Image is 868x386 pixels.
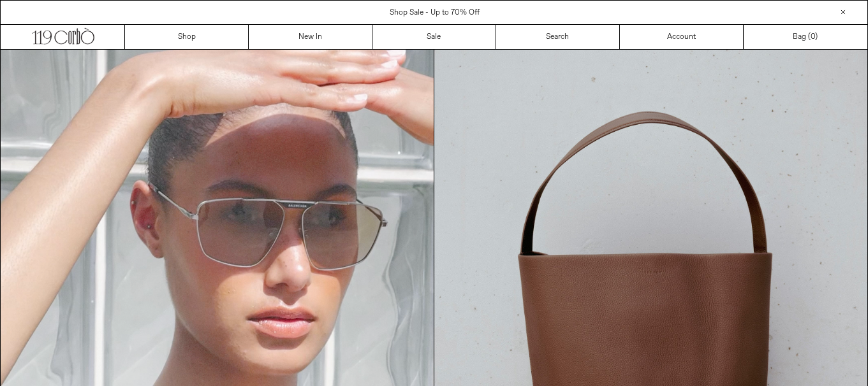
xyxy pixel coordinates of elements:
a: Shop [125,25,249,49]
a: Search [496,25,620,49]
a: Account [620,25,744,49]
span: 0 [811,32,815,42]
span: ) [811,31,818,43]
a: Shop Sale - Up to 70% Off [390,8,480,18]
a: New In [249,25,372,49]
a: Bag () [744,25,867,49]
a: Sale [372,25,496,49]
